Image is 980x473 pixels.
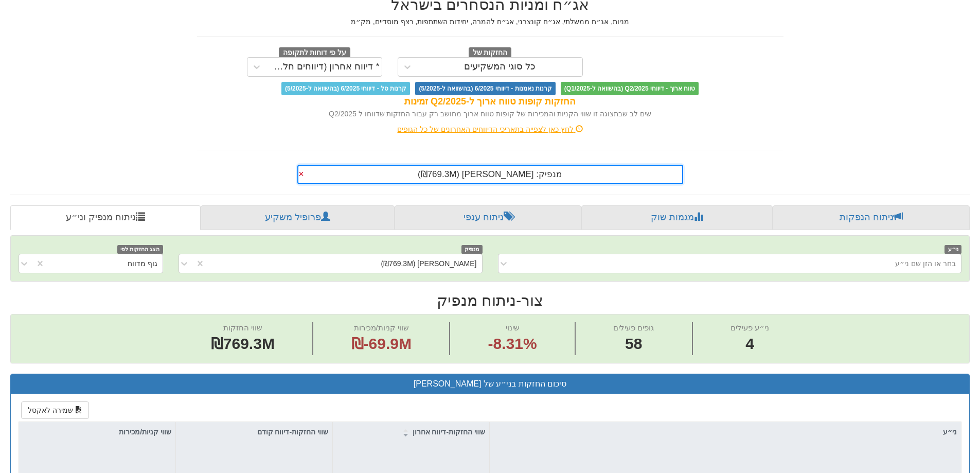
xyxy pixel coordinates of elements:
a: ניתוח מנפיק וני״ע [10,205,201,230]
a: ניתוח הנפקות [773,205,970,230]
span: מנפיק: ‏[PERSON_NAME] ‎(₪769.3M)‎ [418,169,562,179]
div: החזקות קופות טווח ארוך ל-Q2/2025 זמינות [197,95,783,109]
span: גופים פעילים [613,323,654,332]
h2: צור - ניתוח מנפיק [10,292,970,309]
span: הצג החזקות לפי [117,245,163,254]
div: * דיווח אחרון (דיווחים חלקיים) [269,62,380,72]
div: לחץ כאן לצפייה בתאריכי הדיווחים האחרונים של כל הגופים [189,124,791,134]
span: ₪-69.9M [351,335,412,352]
button: שמירה לאקסל [21,401,89,419]
span: 4 [730,333,769,355]
div: כל סוגי המשקיעים [464,62,536,72]
span: שווי קניות/מכירות [354,323,409,332]
span: 58 [613,333,654,355]
h5: מניות, אג״ח ממשלתי, אג״ח קונצרני, אג״ח להמרה, יחידות השתתפות, רצף מוסדיים, מק״מ [197,18,783,26]
span: × [298,169,304,179]
span: ₪769.3M [211,335,275,352]
span: Clear value [298,166,307,183]
span: שינוי [506,323,520,332]
div: בחר או הזן שם ני״ע [895,258,956,269]
div: שווי החזקות-דיווח אחרון [333,422,489,442]
h3: סיכום החזקות בני״ע של [PERSON_NAME] [19,379,961,389]
div: ני״ע [490,422,961,442]
span: קרנות נאמנות - דיווחי 6/2025 (בהשוואה ל-5/2025) [415,82,555,95]
span: קרנות סל - דיווחי 6/2025 (בהשוואה ל-5/2025) [281,82,410,95]
span: על פי דוחות לתקופה [279,47,350,59]
div: שים לב שבתצוגה זו שווי הקניות והמכירות של קופות טווח ארוך מחושב רק עבור החזקות שדווחו ל Q2/2025 [197,109,783,119]
div: גוף מדווח [128,258,157,269]
span: ני״ע [945,245,961,254]
div: שווי קניות/מכירות [19,422,175,442]
a: מגמות שוק [581,205,772,230]
a: ניתוח ענפי [395,205,581,230]
div: שווי החזקות-דיווח קודם [176,422,332,442]
a: פרופיל משקיע [201,205,394,230]
div: [PERSON_NAME] (₪769.3M) [381,258,476,269]
span: טווח ארוך - דיווחי Q2/2025 (בהשוואה ל-Q1/2025) [561,82,699,95]
span: החזקות של [469,47,512,59]
span: שווי החזקות [223,323,262,332]
span: -8.31% [488,333,537,355]
span: מנפיק [461,245,483,254]
span: ני״ע פעילים [730,323,769,332]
